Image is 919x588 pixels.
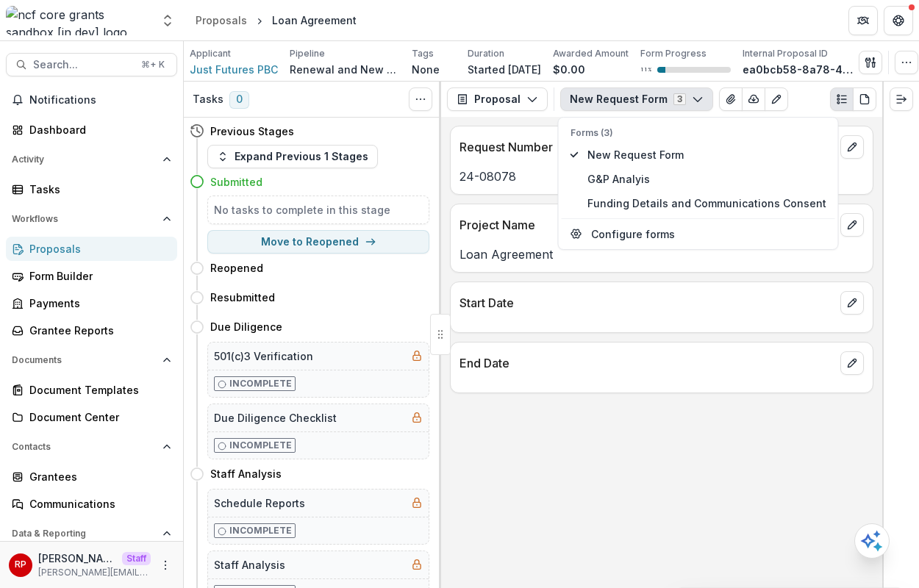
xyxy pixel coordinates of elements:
[840,135,864,159] button: edit
[587,196,826,211] span: Funding Details and Communications Consent
[553,62,585,77] p: $0.00
[640,65,651,75] p: 11 %
[553,47,629,60] p: Awarded Amount
[6,6,151,35] img: ncf core grants sandbox [in dev] logo
[157,6,178,35] button: Open entity switcher
[214,410,337,426] h5: Due Diligence Checklist
[6,348,177,372] button: Open Documents
[12,154,157,165] span: Activity
[229,524,292,537] p: Incomplete
[29,268,165,284] div: Form Builder
[33,59,132,71] span: Search...
[6,237,177,261] a: Proposals
[272,12,357,28] div: Loan Agreement
[890,87,913,111] button: Expand right
[6,53,177,76] button: Search...
[853,87,876,111] button: PDF view
[6,378,177,402] a: Document Templates
[6,405,177,429] a: Document Center
[210,174,262,190] h4: Submitted
[848,6,878,35] button: Partners
[29,94,171,107] span: Notifications
[29,295,165,311] div: Payments
[290,47,325,60] p: Pipeline
[6,264,177,288] a: Form Builder
[765,87,788,111] button: Edit as form
[459,245,864,263] p: Loan Agreement
[12,528,157,539] span: Data & Reporting
[190,47,231,60] p: Applicant
[6,88,177,112] button: Notifications
[29,241,165,257] div: Proposals
[210,319,282,334] h4: Due Diligence
[6,291,177,315] a: Payments
[6,318,177,343] a: Grantee Reports
[6,492,177,516] a: Communications
[412,62,440,77] p: None
[138,57,168,73] div: ⌘ + K
[38,551,116,566] p: [PERSON_NAME]
[468,62,541,77] p: Started [DATE]
[6,148,177,171] button: Open Activity
[840,213,864,237] button: edit
[207,145,378,168] button: Expand Previous 1 Stages
[29,496,165,512] div: Communications
[468,47,504,60] p: Duration
[459,354,834,372] p: End Date
[743,47,828,60] p: Internal Proposal ID
[210,260,263,276] h4: Reopened
[409,87,432,111] button: Toggle View Cancelled Tasks
[6,465,177,489] a: Grantees
[38,566,151,579] p: [PERSON_NAME][EMAIL_ADDRESS][DOMAIN_NAME]
[15,560,26,570] div: Ruthwick Pathireddy
[29,122,165,137] div: Dashboard
[459,168,864,185] p: 24-08078
[190,62,278,77] a: Just Futures PBC
[290,62,400,77] p: Renewal and New Grants Pipeline
[719,87,743,111] button: View Attached Files
[830,87,854,111] button: Plaintext view
[412,47,434,60] p: Tags
[743,62,853,77] p: ea0bcb58-8a78-45bb-9f7c-267d1e5b34a6
[12,214,157,224] span: Workflows
[6,522,177,545] button: Open Data & Reporting
[122,552,151,565] p: Staff
[29,323,165,338] div: Grantee Reports
[6,118,177,142] a: Dashboard
[6,207,177,231] button: Open Workflows
[587,171,826,187] span: G&P Analyis
[884,6,913,35] button: Get Help
[214,495,305,511] h5: Schedule Reports
[190,10,253,31] a: Proposals
[157,556,174,574] button: More
[214,202,423,218] h5: No tasks to complete in this stage
[29,409,165,425] div: Document Center
[190,10,362,31] nav: breadcrumb
[29,182,165,197] div: Tasks
[207,230,429,254] button: Move to Reopened
[29,469,165,484] div: Grantees
[459,216,834,234] p: Project Name
[840,351,864,375] button: edit
[229,439,292,452] p: Incomplete
[640,47,707,60] p: Form Progress
[210,123,294,139] h4: Previous Stages
[214,557,285,573] h5: Staff Analysis
[196,12,247,28] div: Proposals
[447,87,548,111] button: Proposal
[560,87,713,111] button: New Request Form3
[459,294,834,312] p: Start Date
[229,377,292,390] p: Incomplete
[459,138,834,156] p: Request Number
[6,435,177,459] button: Open Contacts
[29,382,165,398] div: Document Templates
[193,93,224,106] h3: Tasks
[840,291,864,315] button: edit
[587,147,826,162] span: New Request Form
[214,348,313,364] h5: 501(c)3 Verification
[6,177,177,201] a: Tasks
[210,290,275,305] h4: Resubmitted
[12,355,157,365] span: Documents
[210,466,282,481] h4: Staff Analysis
